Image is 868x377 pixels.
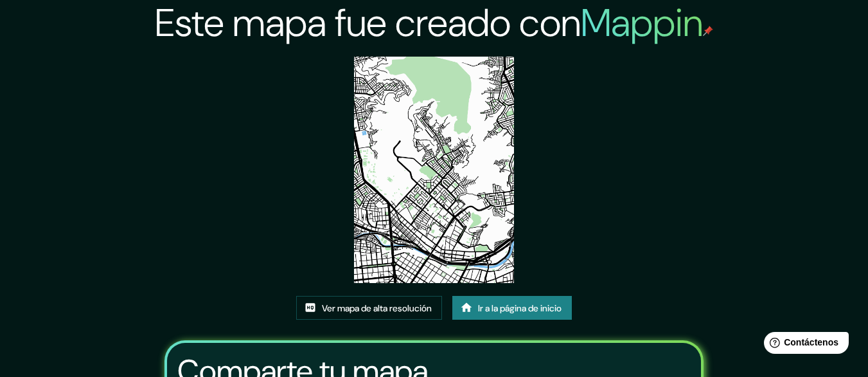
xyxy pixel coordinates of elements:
[478,302,562,314] font: Ir a la página de inicio
[322,302,432,314] font: Ver mapa de alta resolución
[703,26,713,36] img: pin de mapeo
[754,327,854,363] iframe: Lanzador de widgets de ayuda
[354,57,514,283] img: created-map
[452,296,572,320] a: Ir a la página de inicio
[296,296,442,320] a: Ver mapa de alta resolución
